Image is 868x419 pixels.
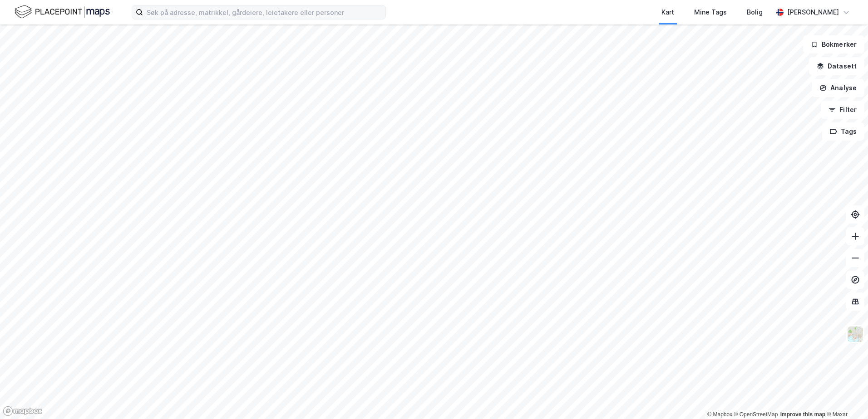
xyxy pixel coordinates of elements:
img: Z [847,326,864,343]
button: Tags [822,122,864,141]
button: Datasett [809,57,864,75]
input: Søk på adresse, matrikkel, gårdeiere, leietakere eller personer [143,5,385,19]
button: Analyse [812,79,864,97]
a: Mapbox homepage [3,406,43,416]
a: Improve this map [780,411,825,418]
div: Mine Tags [694,7,727,18]
div: Bolig [747,7,763,18]
iframe: Chat Widget [823,375,868,419]
div: Kart [661,7,674,18]
div: Kontrollprogram for chat [823,375,868,419]
a: OpenStreetMap [734,411,778,418]
a: Mapbox [707,411,732,418]
button: Bokmerker [803,35,864,54]
button: Filter [821,101,864,119]
img: logo.f888ab2527a4732fd821a326f86c7f29.svg [15,4,110,20]
div: [PERSON_NAME] [787,7,839,18]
